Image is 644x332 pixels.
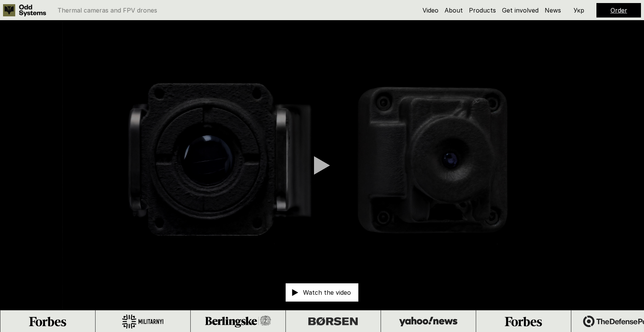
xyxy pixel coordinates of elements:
[469,6,496,14] a: Products
[57,7,157,13] p: Thermal cameras and FPV drones
[574,7,584,13] p: Укр
[445,6,463,14] a: About
[502,6,539,14] a: Get involved
[611,6,627,14] a: Order
[422,6,438,14] a: Video
[545,6,561,14] a: News
[303,289,351,295] p: Watch the video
